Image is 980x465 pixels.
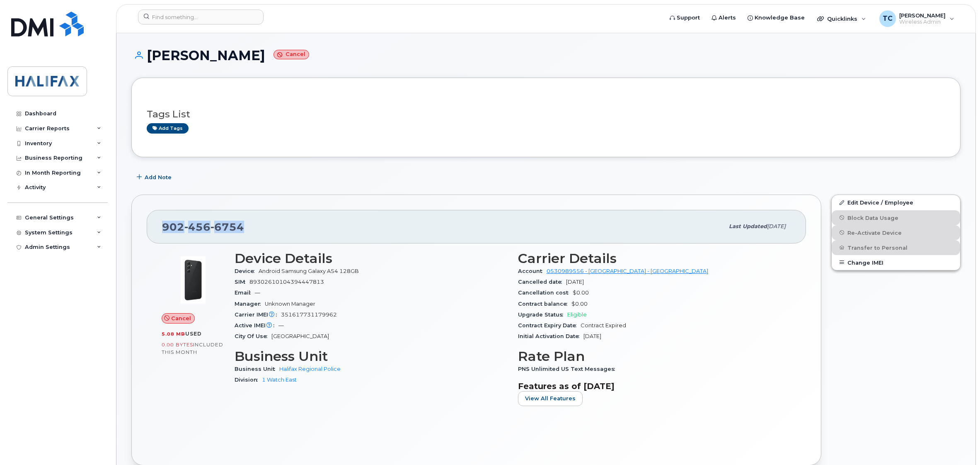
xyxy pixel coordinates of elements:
span: SIM [235,279,249,285]
button: Re-Activate Device [832,225,960,240]
span: Re-Activate Device [847,229,902,236]
span: Device [235,268,259,274]
span: — [278,322,284,329]
span: Division [235,377,262,383]
span: Active IMEI [235,322,278,329]
h3: Device Details [235,251,508,266]
span: [DATE] [566,279,584,285]
span: Android Samsung Galaxy A54 128GB [259,268,359,274]
span: 902 [162,221,244,233]
button: Change IMEI [832,255,960,270]
span: Cancelled date [518,279,566,285]
span: Upgrade Status [518,312,567,318]
span: [DATE] [767,223,786,229]
a: 0530989556 - [GEOGRAPHIC_DATA] - [GEOGRAPHIC_DATA] [547,268,708,274]
span: Carrier IMEI [235,312,281,318]
h3: Carrier Details [518,251,791,266]
span: used [185,331,202,337]
span: Email [235,290,255,296]
iframe: Messenger Launcher [944,429,974,459]
h3: Tags List [147,109,945,119]
span: 0.00 Bytes [162,342,193,348]
span: Initial Activation Date [518,333,583,339]
span: 6754 [211,221,244,233]
button: Block Data Usage [832,210,960,225]
span: Last updated [729,223,767,229]
span: — [255,290,260,296]
button: Transfer to Personal [832,240,960,255]
h3: Business Unit [235,349,508,364]
span: Eligible [567,312,587,318]
span: [GEOGRAPHIC_DATA] [271,333,329,339]
span: View All Features [525,394,576,402]
button: Add Note [131,170,179,185]
span: PNS Unlimited US Text Messages [518,366,619,372]
span: 351617731179962 [281,312,337,318]
img: image20231002-3703462-17nx3v8.jpeg [168,255,218,305]
span: Business Unit [235,366,279,372]
span: Account [518,268,547,274]
a: 1 Watch East [262,377,297,383]
h3: Features as of [DATE] [518,381,791,391]
span: Contract balance [518,301,571,307]
span: Contract Expired [581,322,626,329]
span: 89302610104394447813 [249,279,324,285]
span: Add Note [145,173,172,181]
span: included this month [162,341,223,355]
span: City Of Use [235,333,271,339]
span: Unknown Manager [265,301,315,307]
h3: Rate Plan [518,349,791,364]
span: 5.08 MB [162,331,185,337]
a: Add tags [147,123,189,134]
span: 456 [184,221,211,233]
span: [DATE] [583,333,601,339]
span: Cancellation cost [518,290,573,296]
span: Cancel [171,314,191,322]
button: View All Features [518,391,583,406]
span: $0.00 [571,301,588,307]
span: Manager [235,301,265,307]
a: Halifax Regional Police [279,366,341,372]
small: Cancel [273,50,309,59]
span: $0.00 [573,290,589,296]
a: Edit Device / Employee [832,195,960,210]
h1: [PERSON_NAME] [131,48,961,63]
span: Contract Expiry Date [518,322,581,329]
